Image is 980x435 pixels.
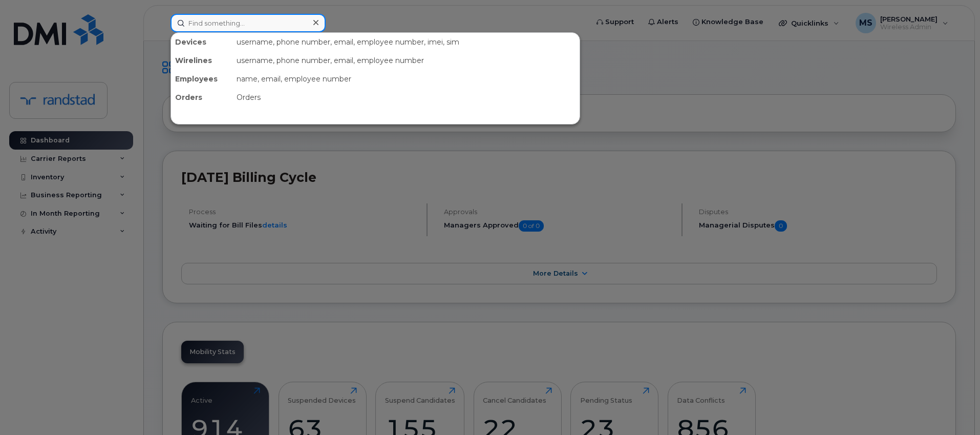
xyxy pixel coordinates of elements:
[232,88,580,107] div: Orders
[171,88,232,107] div: Orders
[232,51,580,70] div: username, phone number, email, employee number
[232,70,580,88] div: name, email, employee number
[171,70,232,88] div: Employees
[171,33,232,51] div: Devices
[171,51,232,70] div: Wirelines
[232,33,580,51] div: username, phone number, email, employee number, imei, sim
